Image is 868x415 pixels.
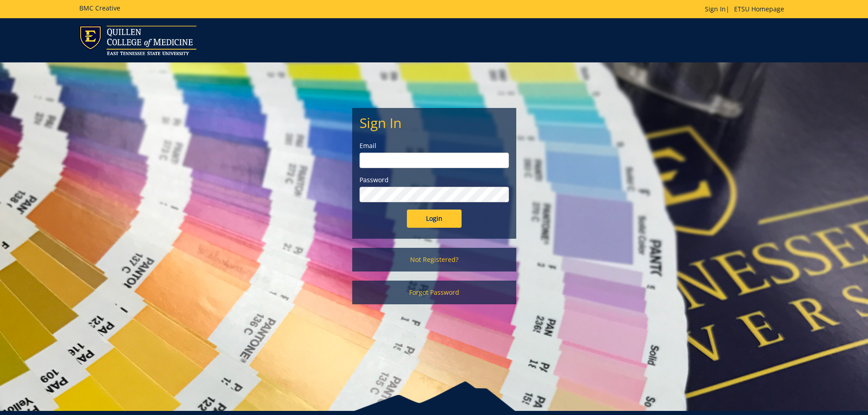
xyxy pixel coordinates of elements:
label: Email [360,141,509,150]
a: ETSU Homepage [729,5,789,13]
a: Forgot Password [352,281,516,304]
a: Not Registered? [352,248,516,272]
input: Login [407,210,462,228]
p: | [705,5,789,14]
a: Sign In [705,5,726,13]
h5: BMC Creative [79,5,120,11]
img: ETSU logo [79,26,196,55]
label: Password [360,175,509,184]
h2: Sign In [360,115,509,130]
